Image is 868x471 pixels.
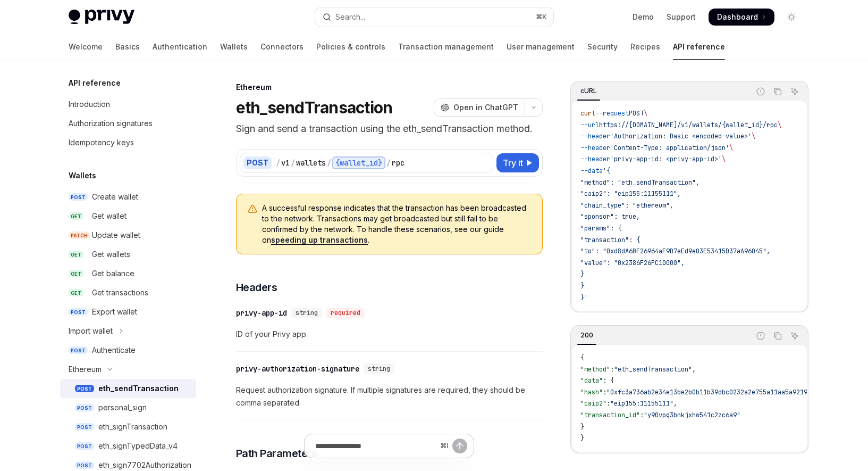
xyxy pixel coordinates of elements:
[75,423,94,431] span: POST
[92,305,137,318] div: Export wallet
[709,9,774,26] a: Dashboard
[783,9,800,26] button: Toggle dark mode
[60,360,196,379] button: Toggle Ethereum section
[580,376,603,385] span: "data"
[60,133,196,152] a: Idempotency keys
[243,156,272,169] div: POST
[644,411,740,419] span: "y90vpg3bnkjxhw541c2zc6a9"
[606,388,859,396] span: "0xfc3a736ab2e34e13be2b0b11b39dbc0232a2e755a11aa5a9219890d3b2c6c7d8"
[599,121,778,129] span: https://[DOMAIN_NAME]/v1/wallets/{wallet_id}/rpc
[236,328,543,341] span: ID of your Privy app.
[69,308,88,316] span: POST
[115,34,140,60] a: Basics
[606,399,610,408] span: :
[386,158,391,168] div: /
[69,169,96,182] h5: Wallets
[452,439,467,453] button: Send message
[60,283,196,302] a: GETGet transactions
[69,34,103,60] a: Welcome
[92,267,134,280] div: Get balance
[580,201,673,210] span: "chain_type": "ethereum",
[580,178,700,187] span: "method": "eth_sendTransaction",
[98,382,179,395] div: eth_sendTransaction
[614,365,692,374] span: "eth_sendTransaction"
[580,144,610,152] span: --header
[536,13,547,21] span: ⌘ K
[60,398,196,417] a: POSTpersonal_sign
[640,411,644,419] span: :
[603,376,614,385] span: : {
[291,158,295,168] div: /
[69,232,90,239] span: PATCH
[236,98,393,117] h1: eth_sendTransaction
[153,34,207,60] a: Authentication
[69,193,88,201] span: POST
[580,212,640,221] span: "sponsor": true,
[453,102,518,113] span: Open in ChatGPT
[296,158,326,168] div: wallets
[75,442,94,450] span: POST
[788,85,802,98] button: Ask AI
[60,341,196,360] a: POSTAuthenticate
[60,379,196,398] a: POSTeth_sendTransaction
[69,117,153,130] div: Authorization signatures
[610,132,752,141] span: 'Authorization: Basic <encoded-value>'
[92,191,138,203] div: Create wallet
[580,132,610,141] span: --header
[629,109,644,118] span: POST
[60,436,196,456] a: POSTeth_signTypedData_v4
[98,420,167,433] div: eth_signTransaction
[92,210,127,222] div: Get wallet
[673,34,725,60] a: API reference
[434,98,525,117] button: Open in ChatGPT
[315,7,553,27] button: Open search
[368,365,390,373] span: string
[722,155,726,163] span: \
[69,325,113,337] div: Import wallet
[603,388,606,396] span: :
[630,34,660,60] a: Recipes
[610,365,614,374] span: :
[60,206,196,226] a: GETGet wallet
[60,95,196,114] a: Introduction
[296,309,318,317] span: string
[610,144,729,152] span: 'Content-Type: application/json'
[260,34,304,60] a: Connectors
[276,158,280,168] div: /
[60,226,196,245] a: PATCHUpdate wallet
[580,155,610,163] span: --header
[392,158,404,168] div: rpc
[315,434,436,458] input: Ask a question...
[60,245,196,264] a: GETGet wallets
[752,132,755,141] span: \
[503,156,523,169] span: Try it
[69,363,102,376] div: Ethereum
[69,77,121,89] h5: API reference
[236,363,359,374] div: privy-authorization-signature
[398,34,494,60] a: Transaction management
[335,11,365,23] div: Search...
[69,289,83,297] span: GET
[603,167,610,175] span: '{
[644,109,647,118] span: \
[69,98,110,111] div: Introduction
[580,423,584,431] span: }
[580,167,603,175] span: --data
[75,385,94,393] span: POST
[580,270,584,278] span: }
[281,158,290,168] div: v1
[610,399,673,408] span: "eip155:11155111"
[60,114,196,133] a: Authorization signatures
[580,411,640,419] span: "transaction_id"
[771,329,785,343] button: Copy the contents from the code block
[236,280,277,295] span: Headers
[577,329,596,342] div: 200
[580,434,584,442] span: }
[236,308,287,318] div: privy-app-id
[580,259,685,267] span: "value": "0x2386F26FC10000",
[316,34,385,60] a: Policies & controls
[580,353,584,362] span: {
[236,121,543,136] p: Sign and send a transaction using the eth_sendTransaction method.
[69,10,134,24] img: light logo
[75,461,94,469] span: POST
